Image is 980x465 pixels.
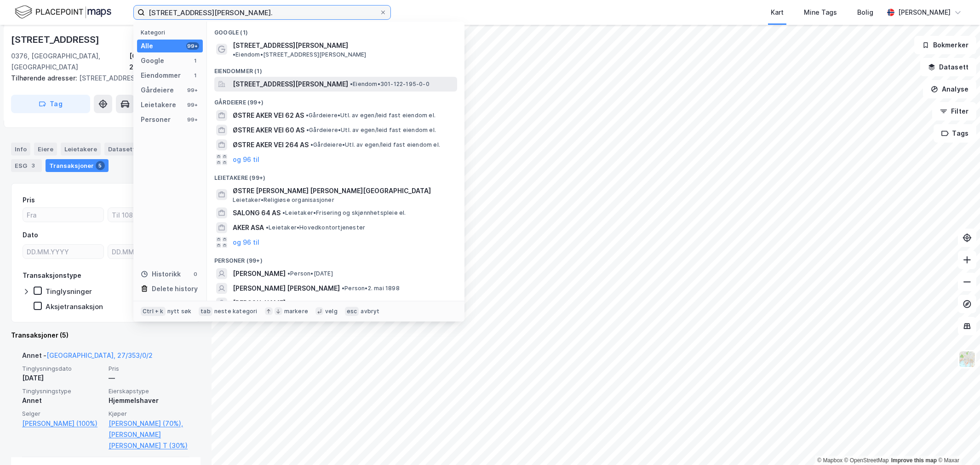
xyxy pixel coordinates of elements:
[11,330,201,341] div: Transaksjoner (5)
[325,308,338,315] div: velg
[109,373,189,384] div: —
[923,80,976,98] button: Analyse
[22,365,103,373] span: Tinglysningsdato
[233,125,304,136] span: ØSTRE AKER VEI 60 AS
[233,268,286,279] span: [PERSON_NAME]
[891,457,937,464] a: Improve this map
[141,269,181,280] div: Historikk
[109,410,189,418] span: Kjøper
[22,373,103,384] div: [DATE]
[23,270,81,281] div: Transaksjonstype
[233,222,264,233] span: AKER ASA
[23,195,35,206] div: Pris
[61,143,101,155] div: Leietakere
[282,209,285,216] span: •
[46,159,109,172] div: Transaksjoner
[11,51,129,73] div: 0376, [GEOGRAPHIC_DATA], [GEOGRAPHIC_DATA]
[192,270,199,278] div: 0
[207,250,464,266] div: Personer (99+)
[108,208,189,222] input: Til 10800000
[207,92,464,108] div: Gårdeiere (99+)
[920,58,976,76] button: Datasett
[141,29,203,36] div: Kategori
[233,237,259,248] button: og 96 til
[46,351,153,359] a: [GEOGRAPHIC_DATA], 27/353/0/2
[15,4,111,20] img: logo.f888ab2527a4732fd821a326f86c7f29.svg
[46,302,103,311] div: Aksjetransaksjon
[310,141,440,149] span: Gårdeiere • Utl. av egen/leid fast eiendom el.
[934,124,976,143] button: Tags
[287,270,290,277] span: •
[207,60,464,77] div: Eiendommer (1)
[108,245,189,258] input: DD.MM.YYYY
[233,283,340,294] span: [PERSON_NAME] [PERSON_NAME]
[306,126,309,133] span: •
[233,185,453,196] span: ØSTRE [PERSON_NAME] [PERSON_NAME][GEOGRAPHIC_DATA]
[152,283,198,294] div: Delete history
[141,99,176,110] div: Leietakere
[266,224,269,231] span: •
[342,285,400,292] span: Person • 2. mai 1898
[932,102,976,121] button: Filter
[207,22,464,38] div: Google (1)
[844,457,889,464] a: OpenStreetMap
[11,74,79,82] span: Tilhørende adresser:
[898,7,951,18] div: [PERSON_NAME]
[350,80,430,88] span: Eiendom • 301-122-195-0-0
[287,299,347,307] span: Person • 7. okt. 1899
[141,40,153,52] div: Alle
[914,36,976,54] button: Bokmerker
[186,42,199,50] div: 99+
[141,307,166,316] div: Ctrl + k
[109,387,189,395] span: Eierskapstype
[29,161,38,170] div: 3
[11,32,101,47] div: [STREET_ADDRESS]
[11,143,30,155] div: Info
[287,299,290,306] span: •
[804,7,837,18] div: Mine Tags
[350,80,353,87] span: •
[109,365,189,373] span: Pris
[934,421,980,465] div: Kontrollprogram for chat
[361,308,379,315] div: avbryt
[129,51,201,73] div: [GEOGRAPHIC_DATA], 27/353
[46,287,92,296] div: Tinglysninger
[233,51,235,58] span: •
[141,55,164,66] div: Google
[214,308,258,315] div: neste kategori
[771,7,784,18] div: Kart
[233,79,348,90] span: [STREET_ADDRESS][PERSON_NAME]
[233,298,286,309] span: [PERSON_NAME]
[22,350,153,365] div: Annet -
[266,224,365,231] span: Leietaker • Hovedkontortjenester
[345,307,359,316] div: esc
[306,126,436,134] span: Gårdeiere • Utl. av egen/leid fast eiendom el.
[199,307,212,316] div: tab
[11,159,42,172] div: ESG
[817,457,842,464] a: Mapbox
[192,57,199,64] div: 1
[141,114,171,125] div: Personer
[186,116,199,123] div: 99+
[186,101,199,109] div: 99+
[22,395,103,406] div: Annet
[233,207,281,218] span: SALONG 64 AS
[22,387,103,395] span: Tinglysningstype
[306,112,309,119] span: •
[23,208,103,222] input: Fra
[233,51,367,58] span: Eiendom • [STREET_ADDRESS][PERSON_NAME]
[145,6,379,19] input: Søk på adresse, matrikkel, gårdeiere, leietakere eller personer
[22,418,103,429] a: [PERSON_NAME] (100%)
[282,209,406,217] span: Leietaker • Frisering og skjønnhetspleie el.
[192,72,199,79] div: 1
[22,410,103,418] span: Selger
[109,395,189,406] div: Hjemmelshaver
[167,308,192,315] div: nytt søk
[141,70,181,81] div: Eiendommer
[141,85,174,96] div: Gårdeiere
[11,95,90,113] button: Tag
[958,350,976,368] img: Z
[233,154,259,165] button: og 96 til
[934,421,980,465] iframe: Chat Widget
[34,143,57,155] div: Eiere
